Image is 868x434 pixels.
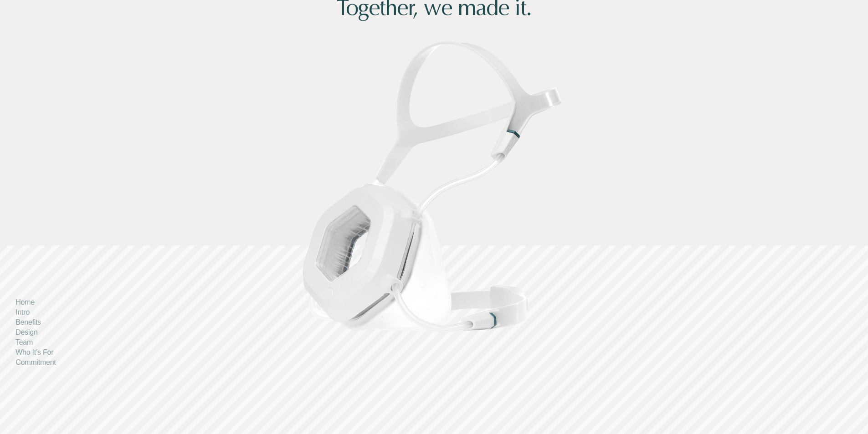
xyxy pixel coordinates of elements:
[15,348,53,356] a: Who It’s For
[15,318,41,326] a: Benefits
[15,308,30,316] a: Intro
[15,298,35,306] a: Home
[15,328,37,336] a: Design
[15,358,56,366] a: Commitment
[15,338,33,346] a: Team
